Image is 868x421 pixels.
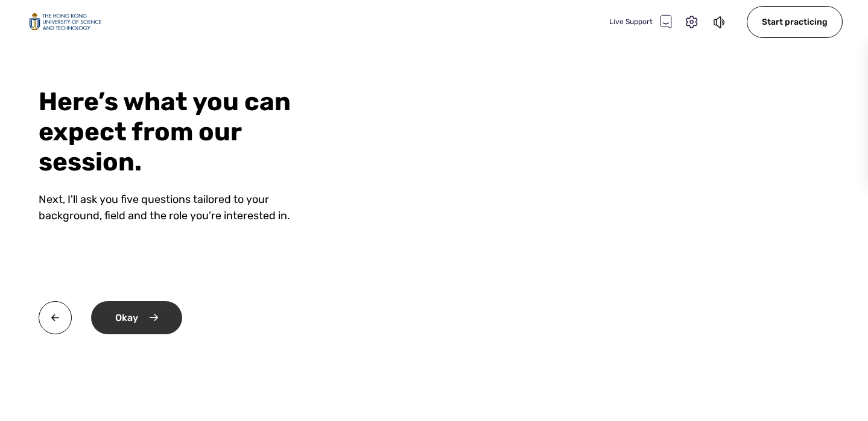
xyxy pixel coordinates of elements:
img: logo [29,13,101,31]
div: Okay [91,301,182,334]
div: Next, I'll ask you five questions tailored to your background, field and the role you’re interest... [39,192,309,224]
div: Start practicing [747,6,843,38]
div: Here’s what you can expect from our session. [39,87,309,177]
div: Live Support [609,14,672,29]
img: twa0v+wMBzw8O7hXOoXfZwY4Rs7V4QQI7OXhSEnh6TzU1B8CMcie5QIvElVkpoMP8DJr7EI0p8Ns6ryRf5n4wFbqwEIwXmb+H... [39,301,72,334]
